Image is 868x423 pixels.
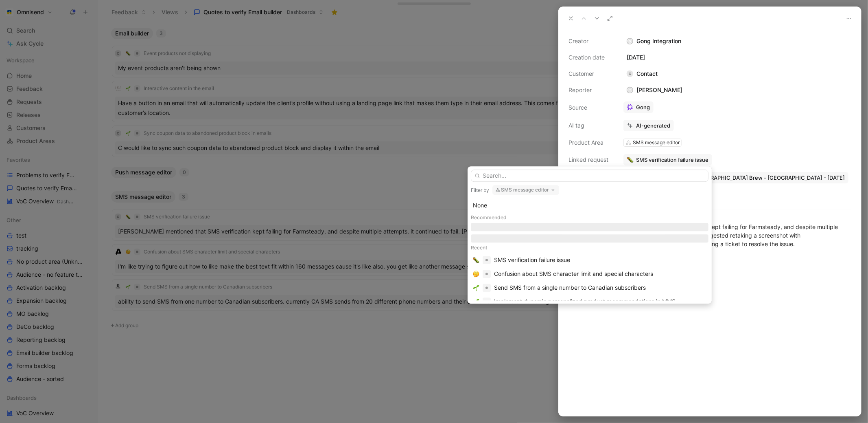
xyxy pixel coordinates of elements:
div: Recent [471,242,708,253]
div: Send SMS from a single number to Canadian subscribers [494,283,646,293]
div: SMS verification failure issue [494,255,570,265]
div: Filter by [471,187,489,194]
div: Implement dynamic personalized product recommendations in MMS [494,297,676,306]
img: 🌱 [473,284,479,291]
button: SMS message editor [492,185,559,195]
img: 🌱 [473,298,479,305]
div: None [473,200,706,210]
img: 🤔 [473,271,479,277]
div: Confusion about SMS character limit and special characters [494,269,653,279]
div: Recommended [471,212,708,223]
input: Search... [471,170,708,182]
img: 🐛 [473,257,479,263]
